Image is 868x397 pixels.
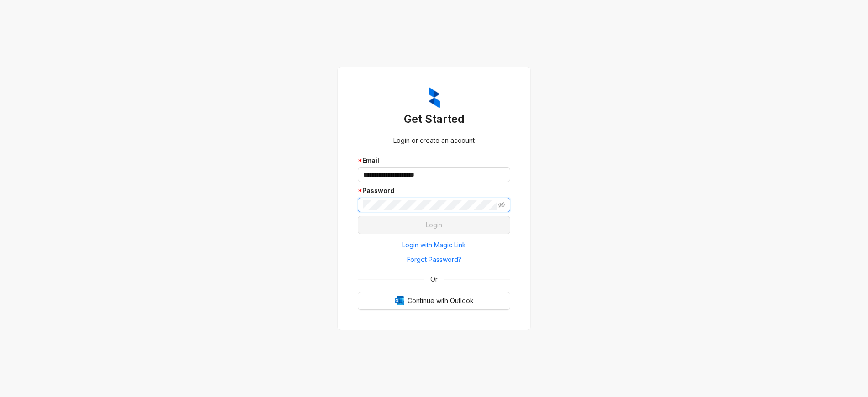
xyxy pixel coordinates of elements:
span: Login with Magic Link [402,240,466,250]
span: Continue with Outlook [408,296,474,306]
div: Email [358,156,510,166]
div: Login or create an account [358,136,510,146]
button: OutlookContinue with Outlook [358,292,510,310]
button: Login [358,216,510,234]
img: ZumaIcon [429,87,440,108]
button: Login with Magic Link [358,238,510,252]
img: Outlook [395,296,404,305]
span: eye-invisible [498,202,505,208]
div: Password [358,186,510,196]
span: Or [424,274,444,284]
span: Forgot Password? [407,255,461,265]
h3: Get Started [358,112,510,126]
button: Forgot Password? [358,252,510,267]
